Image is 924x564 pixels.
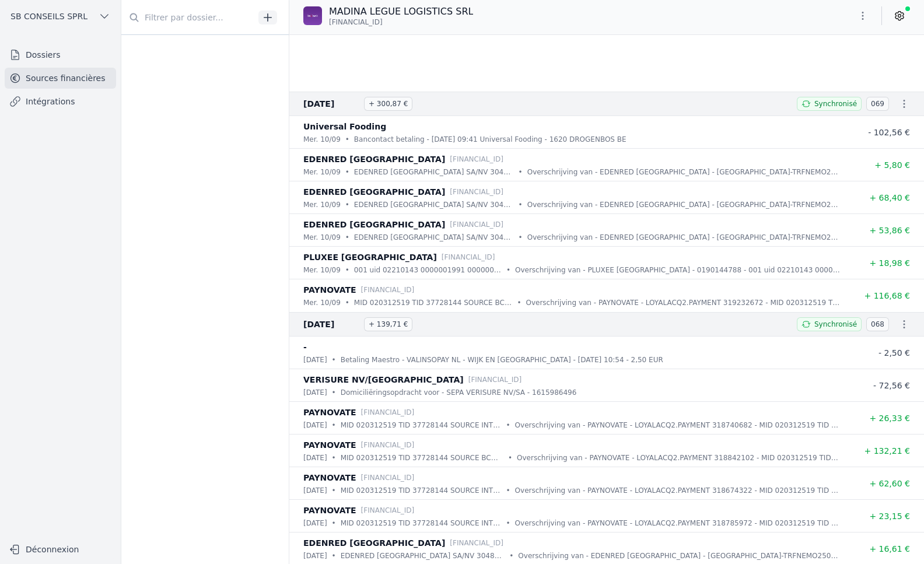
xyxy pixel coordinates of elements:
[450,219,503,230] p: [FINANCIAL_ID]
[868,128,910,137] span: - 102,56 €
[519,166,523,178] div: •
[303,134,341,145] p: mer. 10/09
[303,185,445,199] p: EDENRED [GEOGRAPHIC_DATA]
[517,452,840,464] p: Overschrijving van - PAYNOVATE - LOYALACQ2.PAYMENT 318842102 - MID 020312519 TID 37728144 SOURCE ...
[332,354,336,366] div: •
[869,193,910,202] span: + 68,40 €
[515,485,840,496] p: Overschrijving van - PAYNOVATE - LOYALACQ2.PAYMENT 318674322 - MID 020312519 TID 37728144 SOURCE ...
[345,199,349,211] div: •
[341,387,577,398] p: Domiciliëringsopdracht voor - SEPA VERISURE NV/SA - 1615986496
[361,505,415,516] p: [FINANCIAL_ID]
[332,387,336,398] div: •
[303,517,327,529] p: [DATE]
[869,479,910,488] span: + 62,60 €
[303,373,464,387] p: VERISURE NV/[GEOGRAPHIC_DATA]
[303,317,359,331] span: [DATE]
[450,153,503,165] p: [FINANCIAL_ID]
[303,232,341,243] p: mer. 10/09
[354,232,514,243] p: EDENRED [GEOGRAPHIC_DATA] SA/NV 30495251 629914ETR060925 0030495251 P00680952 00005480 000009
[329,17,383,27] span: [FINANCIAL_ID]
[341,485,502,496] p: MID 020312519 TID 37728144 SOURCE INTL DATE [DATE] BRUT 63.53
[303,97,359,111] span: [DATE]
[341,550,505,562] p: EDENRED [GEOGRAPHIC_DATA] SA/NV 30481477 629914ETR040925 0030481477 P00680952 00001690 000002
[345,264,349,276] div: •
[303,264,341,276] p: mer. 10/09
[354,264,502,276] p: 001 uid 02210143 0000001991 000000093 00000 07 09
[518,550,840,562] p: Overschrijving van - EDENRED [GEOGRAPHIC_DATA] - [GEOGRAPHIC_DATA]-TRFNEMO25090855115492 - EDENRE...
[361,472,415,484] p: [FINANCIAL_ID]
[364,317,412,331] span: + 139,71 €
[303,485,327,496] p: [DATE]
[506,419,510,431] div: •
[332,419,336,431] div: •
[869,414,910,423] span: + 26,33 €
[303,283,356,297] p: PAYNOVATE
[814,99,857,108] span: Synchronisé
[354,199,514,211] p: EDENRED [GEOGRAPHIC_DATA] SA/NV 30495251 629914ETR070925 0030495251 P00680952 00006960 000012
[515,264,840,276] p: Overschrijving van - PLUXEE [GEOGRAPHIC_DATA] - 0190144788 - 001 uid 02210143 0000001991 0000000 ...
[519,232,523,243] div: •
[5,91,116,112] a: Intégrations
[864,446,910,456] span: + 132,21 €
[303,166,341,178] p: mer. 10/09
[5,7,116,26] button: SB CONSEILS SPRL
[508,452,512,464] div: •
[303,536,445,550] p: EDENRED [GEOGRAPHIC_DATA]
[341,452,503,464] p: MID 020312519 TID 37728144 SOURCE BCMC DATE [DATE] BRUT 133.30
[345,232,349,243] div: •
[527,166,840,178] p: Overschrijving van - EDENRED [GEOGRAPHIC_DATA] - [GEOGRAPHIC_DATA]-TRFNEMO25090955154591 - EDENRE...
[874,160,910,170] span: + 5,80 €
[303,550,327,562] p: [DATE]
[509,550,513,562] div: •
[10,10,87,22] span: SB CONSEILS SPRL
[866,97,889,111] span: 069
[515,419,840,431] p: Overschrijving van - PAYNOVATE - LOYALACQ2.PAYMENT 318740682 - MID 020312519 TID 37728144 SOURCE ...
[303,471,356,485] p: PAYNOVATE
[332,550,336,562] div: •
[814,320,857,329] span: Synchronisé
[450,186,503,198] p: [FINANCIAL_ID]
[303,340,307,354] p: -
[864,291,910,300] span: + 116,68 €
[866,317,889,331] span: 068
[345,134,349,145] div: •
[361,407,415,418] p: [FINANCIAL_ID]
[869,226,910,235] span: + 53,86 €
[361,284,415,296] p: [FINANCIAL_ID]
[303,152,445,166] p: EDENRED [GEOGRAPHIC_DATA]
[303,354,327,366] p: [DATE]
[303,6,322,25] img: BEOBANK_CTBKBEBX.png
[303,250,437,264] p: PLUXEE [GEOGRAPHIC_DATA]
[345,297,349,309] div: •
[354,134,626,145] p: Bancontact betaling - [DATE] 09:41 Universal Fooding - 1620 DROGENBOS BE
[332,485,336,496] div: •
[506,517,510,529] div: •
[341,419,502,431] p: MID 020312519 TID 37728144 SOURCE INTL DATE [DATE] BRUT 26.73
[878,348,910,358] span: - 2,50 €
[361,439,415,451] p: [FINANCIAL_ID]
[526,297,840,309] p: Overschrijving van - PAYNOVATE - LOYALACQ2.PAYMENT 319232672 - MID 020312519 TID 37728144 SOURCE ...
[303,199,341,211] p: mer. 10/09
[303,387,327,398] p: [DATE]
[506,264,510,276] div: •
[303,405,356,419] p: PAYNOVATE
[869,258,910,268] span: + 18,98 €
[5,68,116,89] a: Sources financières
[364,97,412,111] span: + 300,87 €
[5,540,116,559] button: Déconnexion
[121,7,254,28] input: Filtrer par dossier...
[442,251,495,263] p: [FINANCIAL_ID]
[303,218,445,232] p: EDENRED [GEOGRAPHIC_DATA]
[332,517,336,529] div: •
[873,381,910,390] span: - 72,56 €
[506,485,510,496] div: •
[468,374,522,386] p: [FINANCIAL_ID]
[303,419,327,431] p: [DATE]
[303,503,356,517] p: PAYNOVATE
[5,44,116,65] a: Dossiers
[515,517,840,529] p: Overschrijving van - PAYNOVATE - LOYALACQ2.PAYMENT 318785972 - MID 020312519 TID 37728144 SOURCE ...
[519,199,523,211] div: •
[303,452,327,464] p: [DATE]
[869,544,910,554] span: + 16,61 €
[289,34,924,92] occluded-content: And 1 item before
